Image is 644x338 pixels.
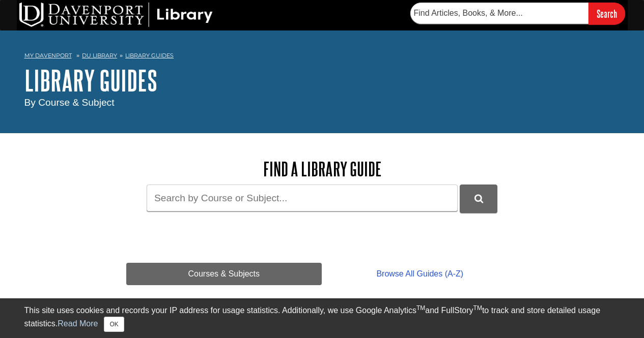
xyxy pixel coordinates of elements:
[147,185,458,211] input: Search by Course or Subject...
[126,159,518,179] h2: Find a Library Guide
[24,96,620,110] div: By Course & Subject
[24,51,72,60] a: My Davenport
[104,317,124,332] button: Close
[19,3,213,27] img: DU Library
[589,3,625,24] input: Search
[24,65,620,96] h1: Library Guides
[474,194,483,203] i: Search Library Guides
[410,3,625,24] form: Searches DU Library's articles, books, and more
[126,263,322,285] a: Courses & Subjects
[58,319,98,328] a: Read More
[410,3,589,24] input: Find Articles, Books, & More...
[125,52,174,59] a: Library Guides
[322,263,518,285] a: Browse All Guides (A-Z)
[24,304,620,332] div: This site uses cookies and records your IP address for usage statistics. Additionally, we use Goo...
[24,49,620,65] nav: breadcrumb
[473,304,482,312] sup: TM
[82,52,117,59] a: DU Library
[416,304,425,312] sup: TM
